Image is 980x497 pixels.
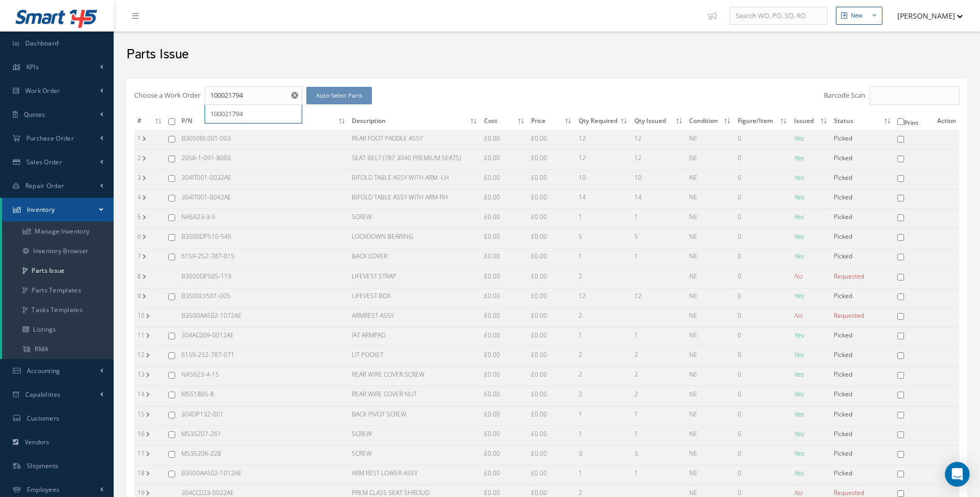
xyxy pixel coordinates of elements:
[794,193,804,201] i: Yes
[735,268,791,288] td: 0
[349,347,480,367] td: LIT POCKET
[528,445,575,465] td: £0.00
[137,272,143,281] label: 8
[481,288,528,307] td: £0.00
[686,307,735,327] td: NE
[686,386,735,406] td: NE
[794,449,804,458] i: Yes
[349,406,480,426] td: BACK PIVOT SCREW
[735,113,791,131] th: Figure/Item
[686,229,735,248] td: NE
[735,465,791,485] td: 0
[686,113,735,131] th: Condition
[735,169,791,189] td: 0
[25,390,61,399] span: Capabilities
[834,193,852,201] span: Picked
[631,229,687,248] td: 5
[137,469,146,477] label: 18
[178,268,255,288] td: B3500DP505-119
[575,288,631,307] td: 12
[349,367,480,386] td: REAR WIRE COVER SCREW
[178,248,255,268] td: 6159-252-787-015
[137,449,146,458] label: 17
[481,386,528,406] td: £0.00
[349,113,480,131] th: Description
[137,193,143,201] label: 4
[834,173,852,182] span: Picked
[137,212,143,221] label: 5
[178,328,255,347] td: 304AC009-0012AE
[481,426,528,445] td: £0.00
[26,63,39,71] span: KPIs
[735,367,791,386] td: 0
[178,113,255,131] th: P/N
[127,47,967,63] h2: Parts Issue
[137,429,146,438] label: 16
[686,209,735,229] td: NE
[575,367,631,386] td: 2
[686,347,735,367] td: NE
[686,150,735,169] td: NE
[686,190,735,209] td: NE
[631,328,687,347] td: 1
[134,113,165,131] th: #
[794,311,802,320] i: No
[349,229,480,248] td: LOCKDOWN BEARING
[631,445,687,465] td: 3
[791,113,831,131] th: Issued
[349,307,480,327] td: ARMREST ASSY
[528,288,575,307] td: £0.00
[735,150,791,169] td: 0
[575,229,631,248] td: 5
[686,288,735,307] td: NE
[349,169,480,189] td: BIFOLD TABLE ASSY WITH ARM -LH
[481,328,528,347] td: £0.00
[834,390,852,398] span: Picked
[794,291,804,300] i: Yes
[575,328,631,347] td: 1
[137,488,146,497] label: 19
[178,367,255,386] td: NAS623-4-15
[528,150,575,169] td: £0.00
[836,7,882,25] button: New
[2,222,114,241] a: Manage Inventory
[178,347,255,367] td: 6159-252-787-071
[349,268,480,288] td: LIFEVEST STRAP
[2,320,114,339] a: Listings
[631,288,687,307] td: 12
[481,130,528,150] td: £0.00
[528,347,575,367] td: £0.00
[834,252,852,260] span: Picked
[2,281,114,300] a: Parts Templates
[24,110,45,119] span: Quotes
[686,268,735,288] td: NE
[25,181,65,190] span: Repair Order
[481,190,528,209] td: £0.00
[349,288,480,307] td: LIFEVEST BOX
[735,130,791,150] td: 0
[735,288,791,307] td: 0
[575,268,631,288] td: 2
[686,169,735,189] td: NE
[137,331,146,339] label: 11
[794,212,804,221] i: Yes
[349,328,480,347] td: IAT ARMPAD
[178,406,255,426] td: 304DP132-001
[575,248,631,268] td: 1
[481,209,528,229] td: £0.00
[178,465,255,485] td: B3500AA502-1012AE
[528,209,575,229] td: £0.00
[686,328,735,347] td: NE
[528,426,575,445] td: £0.00
[834,311,864,320] span: Requested
[575,445,631,465] td: 3
[834,370,852,379] span: Picked
[794,469,804,477] i: Yes
[178,445,255,465] td: MS35206-228
[349,190,480,209] td: BIFOLD TABLE ASSY WITH ARM-RH
[735,248,791,268] td: 0
[481,248,528,268] td: £0.00
[481,169,528,189] td: £0.00
[834,488,864,497] span: Requested
[575,209,631,229] td: 1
